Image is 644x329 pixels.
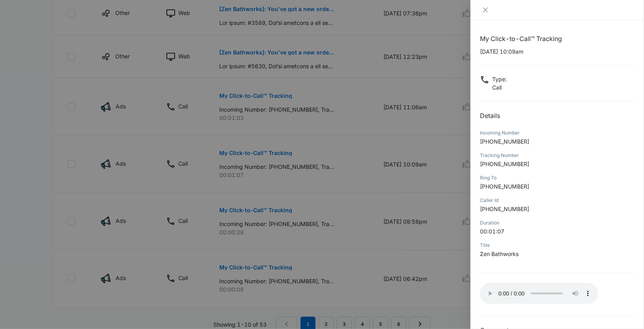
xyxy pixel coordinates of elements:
div: Tracking Number [480,152,635,159]
span: Zen Bathworks [480,250,519,257]
span: [PHONE_NUMBER] [480,206,529,212]
p: Type : [492,75,507,83]
span: [PHONE_NUMBER] [480,138,529,145]
p: Call [492,83,507,92]
p: [DATE] 10:09am [480,47,635,56]
h2: Details [480,111,635,120]
div: Duration [480,219,635,226]
h1: My Click-to-Call™ Tracking [480,34,635,43]
span: close [482,7,489,13]
audio: Your browser does not support the audio tag. [480,283,598,304]
span: [PHONE_NUMBER] [480,183,529,190]
button: Close [480,6,491,13]
span: [PHONE_NUMBER] [480,161,529,167]
div: Title [480,242,635,249]
div: Ring To [480,174,635,181]
div: Incoming Number [480,129,635,136]
div: Caller Id [480,197,635,204]
span: 00:01:07 [480,228,504,235]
